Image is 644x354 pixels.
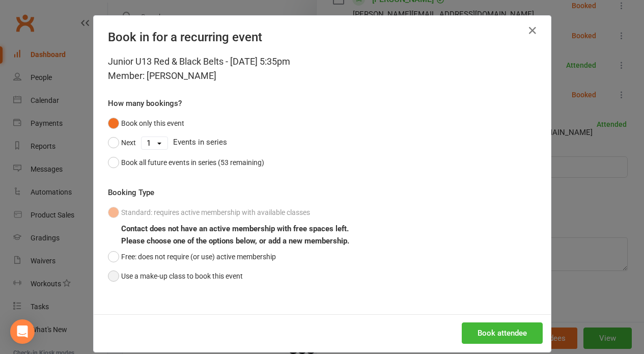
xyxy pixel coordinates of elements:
[121,236,349,246] b: Please choose one of the options below, or add a new membership.
[108,153,264,172] button: Book all future events in series (53 remaining)
[108,186,154,199] label: Booking Type
[108,133,537,152] div: Events in series
[108,114,184,133] button: Book only this event
[108,133,136,152] button: Next
[108,247,276,266] button: Free: does not require (or use) active membership
[108,30,537,44] h4: Book in for a recurring event
[462,322,543,344] button: Book attendee
[108,55,537,83] div: Junior U13 Red & Black Belts - [DATE] 5:35pm Member: [PERSON_NAME]
[524,22,541,39] button: Close
[108,266,243,286] button: Use a make-up class to book this event
[121,224,349,233] b: Contact does not have an active membership with free spaces left.
[108,97,182,110] label: How many bookings?
[121,157,264,168] div: Book all future events in series (53 remaining)
[10,319,35,344] div: Open Intercom Messenger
